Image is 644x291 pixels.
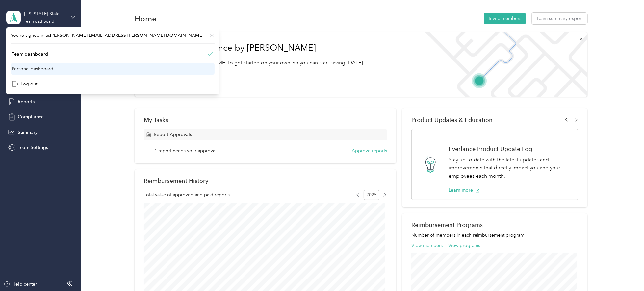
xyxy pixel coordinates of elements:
[4,281,37,288] button: Help center
[484,13,526,24] button: Invite members
[24,11,65,17] div: [US_STATE] State Sales Team
[50,33,203,38] span: [PERSON_NAME][EMAIL_ADDRESS][PERSON_NAME][DOMAIN_NAME]
[449,145,571,152] h1: Everlance Product Update Log
[18,144,48,151] span: Team Settings
[448,242,480,249] button: View programs
[364,190,379,200] span: 2025
[411,116,493,123] span: Product Updates & Education
[144,116,387,123] div: My Tasks
[18,98,35,105] span: Reports
[135,15,157,22] h1: Home
[12,81,37,87] div: Log out
[419,32,587,97] img: Welcome to everlance
[12,51,48,58] div: Team dashboard
[24,20,54,24] div: Team dashboard
[411,232,578,239] p: Number of members in each reimbursement program.
[411,221,578,228] h2: Reimbursement Programs
[144,191,230,198] span: Total value of approved and paid reports
[154,131,192,138] span: Report Approvals
[532,13,587,24] button: Team summary export
[411,242,443,249] button: View members
[12,65,53,72] div: Personal dashboard
[144,43,364,53] h1: Welcome to Everlance by [PERSON_NAME]
[11,32,215,39] span: You’re signed in as
[154,147,216,154] span: 1 report needs your approval
[449,156,571,180] p: Stay up-to-date with the latest updates and improvements that directly impact you and your employ...
[18,129,38,136] span: Summary
[449,187,480,194] button: Learn more
[607,254,644,291] iframe: Everlance-gr Chat Button Frame
[352,147,387,154] button: Approve reports
[144,177,208,184] h2: Reimbursement History
[144,59,364,67] p: Read our step-by-[PERSON_NAME] to get started on your own, so you can start saving [DATE].
[18,113,44,120] span: Compliance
